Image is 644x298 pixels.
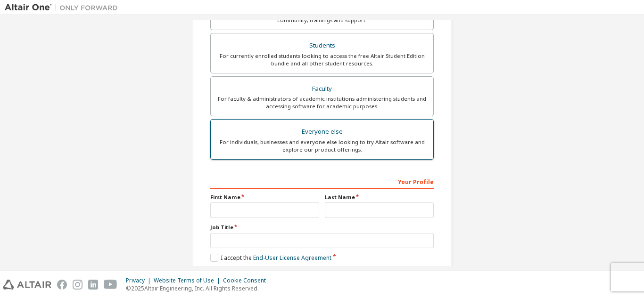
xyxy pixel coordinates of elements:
[216,138,428,153] div: For individuals, businesses and everyone else looking to try Altair software and explore our prod...
[3,280,51,290] img: altair_logo.svg
[210,224,434,231] label: Job Title
[5,3,123,12] img: Altair One
[57,280,67,290] img: facebook.svg
[210,193,319,201] label: First Name
[104,280,117,290] img: youtube.svg
[126,277,154,284] div: Privacy
[154,277,223,284] div: Website Terms of Use
[325,193,434,201] label: Last Name
[253,254,331,262] a: End-User License Agreement
[210,174,434,189] div: Your Profile
[126,284,272,292] p: © 2025 Altair Engineering, Inc. All Rights Reserved.
[88,280,98,290] img: linkedin.svg
[216,39,428,52] div: Students
[216,125,428,138] div: Everyone else
[216,82,428,96] div: Faculty
[210,254,331,262] label: I accept the
[216,95,428,110] div: For faculty & administrators of academic institutions administering students and accessing softwa...
[73,280,83,290] img: instagram.svg
[223,277,272,284] div: Cookie Consent
[216,52,428,67] div: For currently enrolled students looking to access the free Altair Student Edition bundle and all ...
